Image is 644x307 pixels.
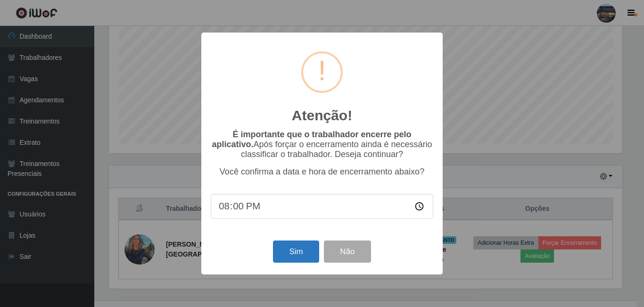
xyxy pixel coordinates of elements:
p: Você confirma a data e hora de encerramento abaixo? [211,167,433,177]
p: Após forçar o encerramento ainda é necessário classificar o trabalhador. Deseja continuar? [211,130,433,159]
h2: Atenção! [292,107,352,124]
button: Não [324,241,371,263]
button: Sim [273,241,319,263]
b: É importante que o trabalhador encerre pelo aplicativo. [212,130,411,149]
